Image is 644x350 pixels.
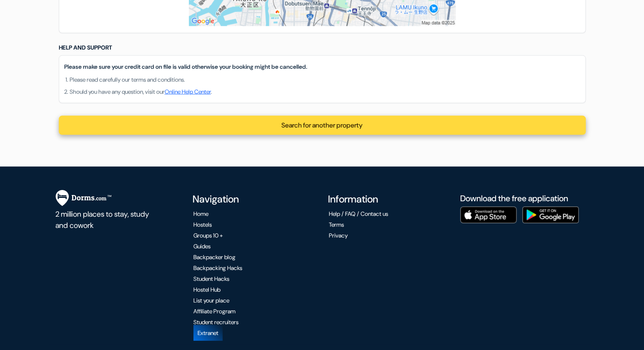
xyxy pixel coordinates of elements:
iframe: Sign in with Google Dialogue [473,8,636,123]
img: Download the free application [522,206,579,223]
h4: Information [328,193,450,205]
a: Home [193,210,208,217]
a: Affiliate Program [193,307,236,315]
a: Hostel Hub [193,285,221,293]
a: Search for another property [281,120,363,129]
a: Download the free application [460,192,568,203]
a: Help / FAQ / Contact us [329,210,388,217]
a: Backpacking Hacks [193,264,242,271]
a: Terms [329,220,344,228]
span: Help and Support [59,43,112,51]
a: Online Help Center [165,87,211,95]
a: Student Hacks [193,275,229,282]
p: 2 million places to stay, study and cowork [55,206,151,231]
a: Hostels [193,220,212,228]
p: Please make sure your credit card on file is valid otherwise your booking might be cancelled. [64,62,580,71]
a: Privacy [329,231,348,239]
a: Extranet [193,325,223,340]
img: Download the free application [460,206,516,223]
a: List your place [193,296,229,304]
a: Student recruiters [193,318,238,325]
a: Groups 10 + [193,231,223,239]
a: Backpacker blog [193,253,236,260]
li: Should you have any question, visit our . [70,87,580,96]
li: Please read carefully our terms and conditions. [70,75,580,84]
img: Dorms.com.svg [55,190,111,206]
a: Guides [193,242,210,250]
h4: Navigation [193,193,315,205]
